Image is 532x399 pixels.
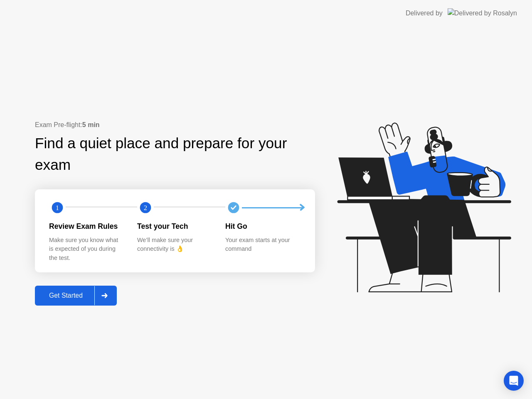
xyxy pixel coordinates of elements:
[35,286,117,306] button: Get Started
[448,8,517,18] img: Delivered by Rosalyn
[82,121,100,128] b: 5 min
[137,221,212,232] div: Test your Tech
[144,204,147,212] text: 2
[406,8,443,18] div: Delivered by
[137,236,212,254] div: We’ll make sure your connectivity is 👌
[49,221,124,232] div: Review Exam Rules
[225,236,300,254] div: Your exam starts at your command
[49,236,124,263] div: Make sure you know what is expected of you during the test.
[35,120,315,130] div: Exam Pre-flight:
[35,132,315,176] div: Find a quiet place and prepare for your exam
[56,204,59,212] text: 1
[225,221,300,232] div: Hit Go
[504,371,524,391] div: Open Intercom Messenger
[37,292,94,299] div: Get Started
